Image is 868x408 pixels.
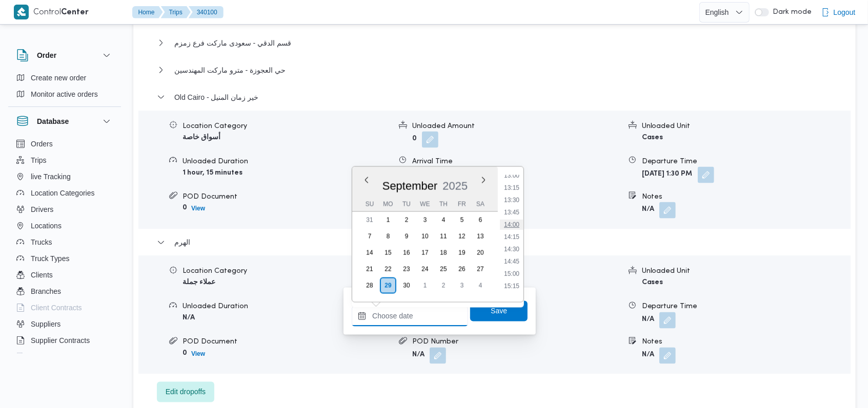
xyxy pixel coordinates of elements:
[382,180,438,192] span: September
[31,285,61,297] span: Branches
[183,315,195,321] b: N/A
[157,382,214,402] button: Edit dropoffs
[12,136,117,152] button: Orders
[380,245,396,261] div: day-15
[16,115,113,127] button: Database
[8,136,121,357] div: Database
[31,138,53,150] span: Orders
[412,337,620,348] div: POD Number
[500,170,523,181] li: 13:00
[454,228,470,245] div: day-12
[183,134,220,141] b: أسواق خاصة
[183,156,391,167] div: Unloaded Duration
[12,70,117,86] button: Create new order
[435,228,452,245] div: day-11
[12,86,117,102] button: Monitor active orders
[31,170,71,183] span: live Tracking
[132,6,163,18] button: Home
[31,334,90,347] span: Supplier Contracts
[435,197,452,211] div: Th
[12,349,117,365] button: Devices
[174,237,190,249] span: الهرم
[12,201,117,218] button: Drivers
[14,5,29,19] img: X8yXhbKr1z7QwAAAABJRU5ErkJggg==
[12,250,117,267] button: Truck Types
[470,301,528,321] button: Save
[12,168,117,185] button: live Tracking
[12,152,117,168] button: Trips
[398,212,415,228] div: day-2
[157,91,833,103] button: Old Cairo - خير زمان المنيل
[37,115,69,127] h3: Database
[183,205,187,211] b: 0
[12,267,117,283] button: Clients
[500,232,523,242] li: 14:15
[472,212,489,228] div: day-6
[31,187,95,199] span: Location Categories
[642,337,850,348] div: Notes
[157,37,833,49] button: قسم الدقي - سعودى ماركت فرع زمزم
[398,228,415,245] div: day-9
[417,261,433,277] div: day-24
[31,318,60,330] span: Suppliers
[472,277,489,294] div: day-4
[157,237,833,249] button: الهرم
[361,228,378,245] div: day-7
[31,220,62,232] span: Locations
[642,171,693,178] b: [DATE] 1:30 PM
[443,180,468,192] span: 2025
[31,252,69,265] span: Truck Types
[12,299,117,316] button: Client Contracts
[398,277,415,294] div: day-30
[472,197,489,211] div: Sa
[12,332,117,349] button: Supplier Contracts
[642,352,654,358] b: N/A
[174,91,258,103] span: Old Cairo - خير زمان المنيل
[500,183,523,193] li: 13:15
[491,305,507,317] span: Save
[412,121,620,132] div: Unloaded Amount
[12,218,117,234] button: Locations
[435,245,452,261] div: day-18
[183,337,391,348] div: POD Document
[352,306,468,327] input: Press the down key to enter a popover containing a calendar. Press the escape key to close the po...
[187,348,209,360] button: View
[138,111,851,229] div: Old Cairo - خير زمان المنيل
[174,64,286,76] span: حي العجوزة - مترو ماركت المهندسين
[362,176,371,184] button: Previous Month
[417,245,433,261] div: day-17
[174,37,291,49] span: قسم الدقي - سعودى ماركت فرع زمزم
[183,280,215,286] b: عملاء جملة
[500,293,523,304] li: 15:30
[382,179,438,193] div: Button. Open the month selector. September is currently selected.
[183,169,243,176] b: 1 hour, 15 minutes
[500,256,523,267] li: 14:45
[31,351,56,363] span: Devices
[500,207,523,218] li: 13:45
[642,134,663,141] b: Cases
[642,156,850,167] div: Departure Time
[769,8,812,16] span: Dark mode
[12,316,117,332] button: Suppliers
[834,6,856,18] span: Logout
[380,228,396,245] div: day-8
[361,245,378,261] div: day-14
[417,277,433,294] div: day-1
[157,64,833,76] button: حي العجوزة - مترو ماركت المهندسين
[398,261,415,277] div: day-23
[191,351,205,358] b: View
[642,280,663,286] b: Cases
[8,70,121,106] div: Order
[16,49,113,61] button: Order
[183,191,391,202] div: POD Document
[183,350,187,357] b: 0
[31,236,52,248] span: Trucks
[360,212,490,294] div: month-2025-09
[398,245,415,261] div: day-16
[435,212,452,228] div: day-4
[500,269,523,279] li: 15:00
[31,269,53,281] span: Clients
[31,154,47,166] span: Trips
[454,261,470,277] div: day-26
[189,6,224,18] button: 340100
